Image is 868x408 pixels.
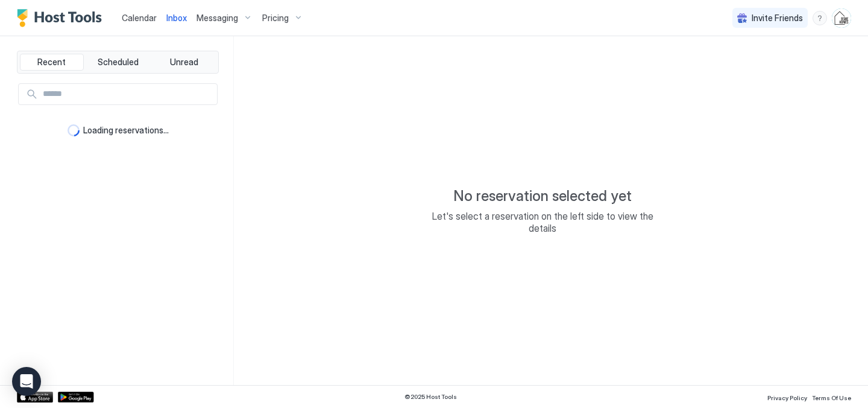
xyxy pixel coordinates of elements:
input: Input Field [38,84,217,104]
span: © 2025 Host Tools [404,393,457,401]
span: Pricing [262,13,289,24]
span: Messaging [197,13,238,24]
a: Privacy Policy [767,390,807,403]
span: Recent [37,57,66,68]
div: User profile [832,8,851,28]
a: Calendar [122,11,157,24]
span: Inbox [166,13,187,23]
a: Terms Of Use [812,390,851,403]
a: Inbox [166,11,187,24]
button: Recent [20,54,84,71]
span: No reservation selected yet [453,187,632,205]
div: loading [68,124,80,136]
div: Open Intercom Messenger [12,367,41,396]
button: Unread [152,54,216,71]
span: Terms Of Use [812,394,851,401]
span: Loading reservations... [83,125,169,136]
button: Scheduled [86,54,150,71]
a: Host Tools Logo [17,9,107,27]
div: tab-group [17,51,219,74]
a: Google Play Store [58,392,94,403]
div: menu [813,11,827,25]
a: App Store [17,392,53,403]
span: Privacy Policy [767,394,807,401]
span: Invite Friends [752,13,803,24]
span: Calendar [122,13,157,23]
span: Scheduled [98,57,139,68]
span: Let's select a reservation on the left side to view the details [422,210,663,234]
span: Unread [170,57,198,68]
